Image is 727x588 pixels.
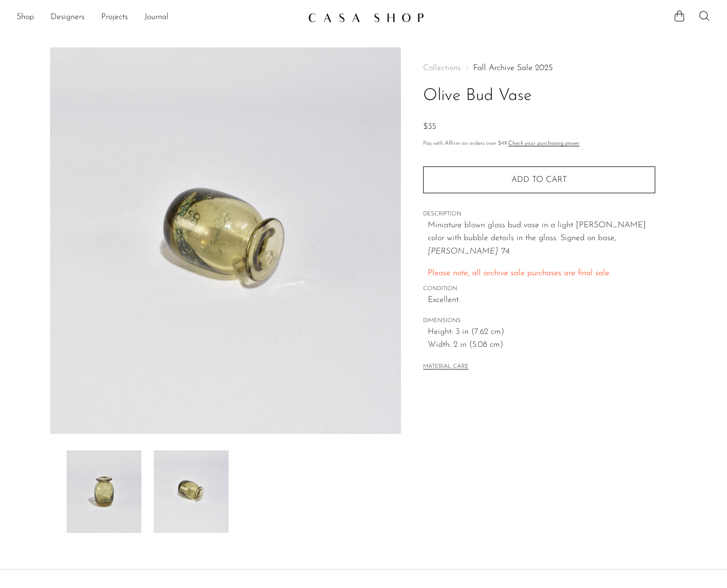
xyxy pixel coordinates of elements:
span: Height: 3 in (7.62 cm) [428,326,655,339]
a: Projects [101,11,128,24]
span: Collections [423,64,461,72]
span: Width: 2 in (5.08 cm) [428,339,655,352]
a: Designers [51,11,85,24]
button: Add to cart [423,166,655,193]
ul: NEW HEADER MENU [17,9,300,26]
nav: Breadcrumbs [423,64,655,72]
span: Add to cart [511,175,567,185]
span: DESCRIPTION [423,210,655,219]
span: Please note, all archive sale purchases are final sale. [428,269,611,277]
span: $35 [423,123,436,131]
button: MATERIAL CARE [423,363,468,371]
img: Olive Bud Vase [67,450,141,533]
a: Shop [17,11,34,24]
nav: Desktop navigation [17,9,300,26]
p: Miniature blown glass bud vase in a light [PERSON_NAME] color with bubble details in the glass. S... [428,219,655,259]
a: Fall Archive Sale 2025 [473,64,553,72]
img: Olive Bud Vase [50,47,401,434]
em: [PERSON_NAME] '74 [428,247,509,256]
span: DIMENSIONS [423,316,655,326]
h1: Olive Bud Vase [423,83,655,109]
span: CONDITION [423,284,655,294]
a: Check your purchasing power - Learn more about Affirm Financing (opens in modal) [508,141,579,146]
span: Excellent. [428,294,655,307]
p: Pay with Affirm on orders over $49. [423,139,655,148]
a: Journal [144,11,169,24]
img: Olive Bud Vase [154,450,229,533]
